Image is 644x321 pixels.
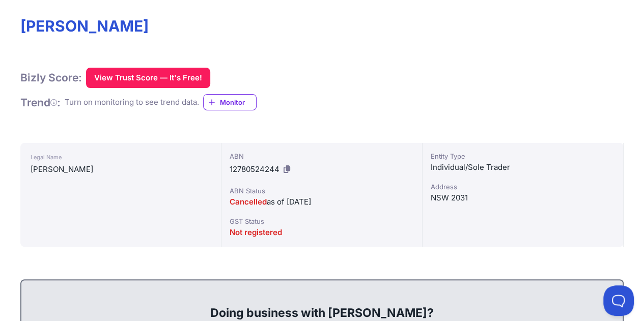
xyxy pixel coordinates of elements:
h1: Trend : [20,96,61,109]
h1: [PERSON_NAME] [20,17,624,35]
div: GST Status [230,216,414,226]
button: View Trust Score — It's Free! [86,68,210,88]
h1: Bizly Score: [20,71,82,84]
div: NSW 2031 [431,192,615,204]
div: ABN Status [230,186,414,196]
span: Monitor [220,97,256,107]
div: ABN [230,151,414,161]
div: Address [431,182,615,192]
span: Not registered [230,227,282,237]
div: Entity Type [431,151,615,161]
div: Legal Name [31,151,211,163]
a: Monitor [203,94,257,110]
div: Doing business with [PERSON_NAME]? [32,288,612,321]
iframe: Toggle Customer Support [603,285,634,316]
div: Turn on monitoring to see trend data. [65,97,199,108]
div: Individual/Sole Trader [431,161,615,173]
div: as of [DATE] [230,196,414,208]
span: Cancelled [230,197,267,207]
div: [PERSON_NAME] [31,163,211,176]
span: 12780524244 [230,164,279,174]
